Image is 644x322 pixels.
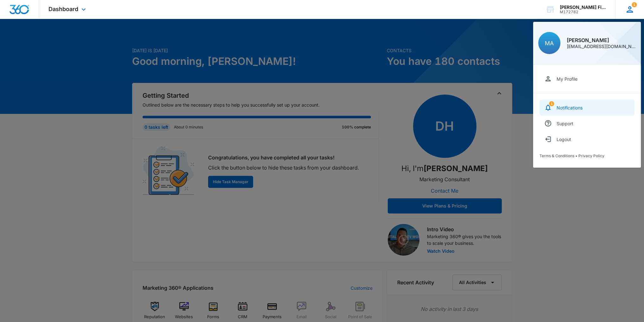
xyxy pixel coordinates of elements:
button: Logout [539,131,634,147]
div: Notifications [557,105,583,110]
span: Dashboard [48,6,78,12]
a: Terms & Conditions [539,153,574,158]
div: [PERSON_NAME] [567,38,636,43]
div: notifications count [549,101,554,106]
div: • [539,153,634,158]
a: notifications countNotifications [539,100,634,115]
a: My Profile [539,71,634,87]
div: My Profile [557,76,577,82]
span: MA [545,40,554,46]
div: account id [560,10,606,14]
div: Logout [557,137,571,142]
a: Privacy Policy [578,153,604,158]
div: Support [557,121,573,126]
a: Support [539,115,634,131]
div: [EMAIL_ADDRESS][DOMAIN_NAME] [567,44,636,49]
span: 1 [632,2,637,7]
span: 1 [549,101,554,106]
div: notifications count [632,2,637,7]
div: account name [560,5,606,10]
